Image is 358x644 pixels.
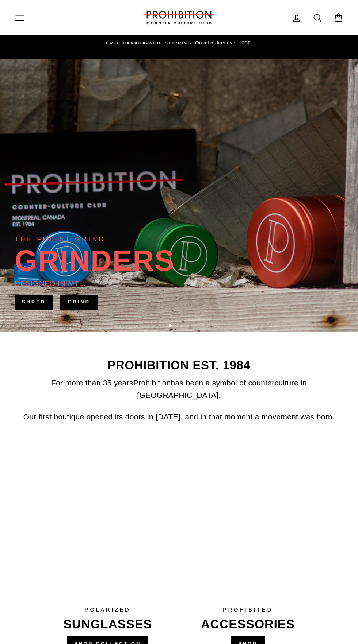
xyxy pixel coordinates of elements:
span: On all orders over 100$! [193,40,252,46]
p: Our first boutique opened its doors in [DATE], and in that moment a movement was born. [15,411,343,423]
div: THE FINEST GRIND [15,234,105,244]
a: GRIND [60,295,97,309]
a: SHRED [15,295,53,309]
a: Prohibition [133,377,171,389]
p: For more than 35 years has been a symbol of counterculture in [GEOGRAPHIC_DATA]. [15,377,343,401]
img: PROHIBITION COUNTER-CULTURE CLUB [142,11,216,24]
div: GRINDERS [15,246,175,275]
span: FREE CANADA-WIDE SHIPPING [106,41,192,45]
button: 2 [175,325,179,328]
div: DESIGNED IN MTL. [15,277,86,289]
a: FREE CANADA-WIDE SHIPPING On all orders over 100$! [16,39,342,47]
h2: PROHIBITION EST. 1984 [15,360,343,372]
button: 1 [169,324,172,328]
button: 4 [187,325,191,328]
button: 3 [181,325,185,328]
